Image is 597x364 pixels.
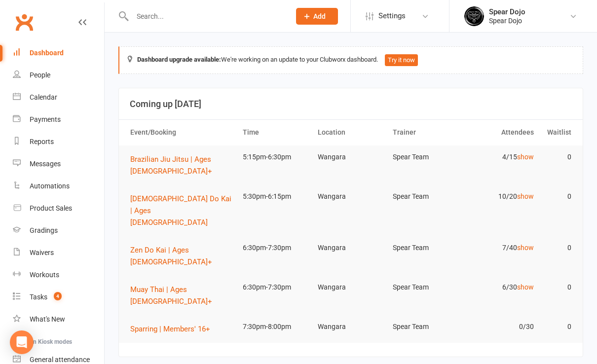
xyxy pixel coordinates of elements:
[238,185,313,208] td: 5:30pm-6:15pm
[12,10,37,35] a: Clubworx
[296,8,338,25] button: Add
[30,226,58,234] div: Gradings
[489,7,525,16] div: Spear Dojo
[13,308,104,330] a: What's New
[130,99,572,109] h3: Coming up [DATE]
[313,276,388,299] td: Wangara
[30,138,54,146] div: Reports
[130,285,212,306] span: Muay Thai | Ages [DEMOGRAPHIC_DATA]+
[30,115,61,123] div: Payments
[13,153,104,175] a: Messages
[13,242,104,264] a: Waivers
[13,64,104,86] a: People
[13,175,104,197] a: Automations
[30,356,90,364] div: General attendance
[238,120,313,145] th: Time
[130,325,210,333] span: Sparring | Members' 16+
[463,276,538,299] td: 6/30
[130,246,212,266] span: Zen Do Kai | Ages [DEMOGRAPHIC_DATA]+
[313,12,326,20] span: Add
[238,146,313,169] td: 5:15pm-6:30pm
[538,185,576,208] td: 0
[238,236,313,259] td: 6:30pm-7:30pm
[30,71,50,79] div: People
[517,192,534,200] a: show
[13,286,104,308] a: Tasks 4
[13,197,104,219] a: Product Sales
[30,182,70,190] div: Automations
[129,9,283,23] input: Search...
[313,315,388,338] td: Wangara
[13,86,104,109] a: Calendar
[388,120,463,145] th: Trainer
[126,120,238,145] th: Event/Booking
[538,236,576,259] td: 0
[13,131,104,153] a: Reports
[313,120,388,145] th: Location
[517,244,534,252] a: show
[30,204,72,212] div: Product Sales
[238,315,313,338] td: 7:30pm-8:00pm
[130,155,212,176] span: Brazilian Jiu Jitsu | Ages [DEMOGRAPHIC_DATA]+
[118,46,583,74] div: We're working on an update to your Clubworx dashboard.
[463,146,538,169] td: 4/15
[30,271,59,279] div: Workouts
[30,293,47,301] div: Tasks
[30,249,54,256] div: Waivers
[538,315,576,338] td: 0
[13,264,104,286] a: Workouts
[463,185,538,208] td: 10/20
[463,120,538,145] th: Attendees
[517,153,534,161] a: show
[313,236,388,259] td: Wangara
[388,276,463,299] td: Spear Team
[388,236,463,259] td: Spear Team
[130,153,234,177] button: Brazilian Jiu Jitsu | Ages [DEMOGRAPHIC_DATA]+
[137,56,221,63] strong: Dashboard upgrade available:
[463,236,538,259] td: 7/40
[10,330,34,354] div: Open Intercom Messenger
[13,42,104,64] a: Dashboard
[313,185,388,208] td: Wangara
[130,284,234,307] button: Muay Thai | Ages [DEMOGRAPHIC_DATA]+
[238,276,313,299] td: 6:30pm-7:30pm
[538,146,576,169] td: 0
[517,283,534,291] a: show
[388,185,463,208] td: Spear Team
[464,6,484,26] img: thumb_image1623745760.png
[30,49,64,57] div: Dashboard
[489,16,525,25] div: Spear Dojo
[538,120,576,145] th: Waitlist
[385,54,418,66] button: Try it now
[538,276,576,299] td: 0
[313,146,388,169] td: Wangara
[388,315,463,338] td: Spear Team
[30,315,65,323] div: What's New
[13,109,104,131] a: Payments
[463,315,538,338] td: 0/30
[378,5,406,27] span: Settings
[30,93,57,101] div: Calendar
[130,323,217,335] button: Sparring | Members' 16+
[30,160,61,168] div: Messages
[130,194,231,227] span: [DEMOGRAPHIC_DATA] Do Kai | Ages [DEMOGRAPHIC_DATA]
[388,146,463,169] td: Spear Team
[130,244,234,268] button: Zen Do Kai | Ages [DEMOGRAPHIC_DATA]+
[54,292,62,300] span: 4
[13,219,104,242] a: Gradings
[130,193,234,228] button: [DEMOGRAPHIC_DATA] Do Kai | Ages [DEMOGRAPHIC_DATA]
